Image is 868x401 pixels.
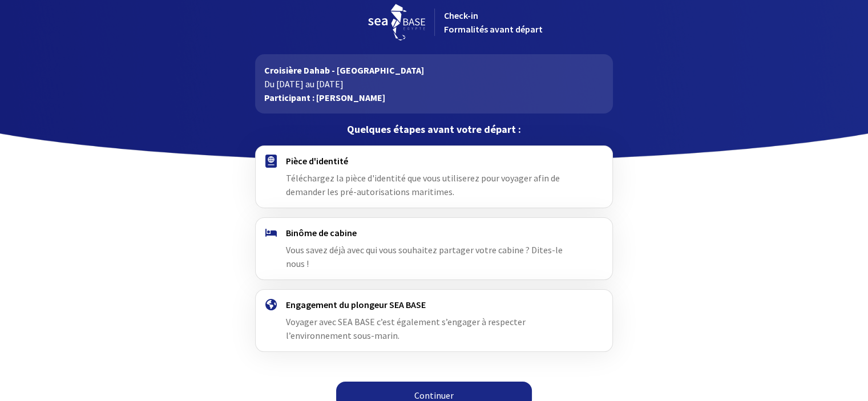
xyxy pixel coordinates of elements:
h4: Pièce d'identité [286,155,582,167]
span: Voyager avec SEA BASE c’est également s’engager à respecter l’environnement sous-marin. [286,316,526,341]
span: Téléchargez la pièce d'identité que vous utiliserez pour voyager afin de demander les pré-autoris... [286,172,560,197]
span: Vous savez déjà avec qui vous souhaitez partager votre cabine ? Dites-le nous ! [286,244,563,269]
img: passport.svg [265,155,277,168]
img: engagement.svg [265,299,277,310]
img: logo_seabase.svg [368,4,425,40]
p: Participant : [PERSON_NAME] [264,91,604,104]
p: Du [DATE] au [DATE] [264,77,604,91]
p: Quelques étapes avant votre départ : [255,123,613,136]
h4: Engagement du plongeur SEA BASE [286,299,582,310]
p: Croisière Dahab - [GEOGRAPHIC_DATA] [264,63,604,77]
img: binome.svg [265,229,277,237]
span: Check-in Formalités avant départ [444,10,543,35]
h4: Binôme de cabine [286,227,582,238]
